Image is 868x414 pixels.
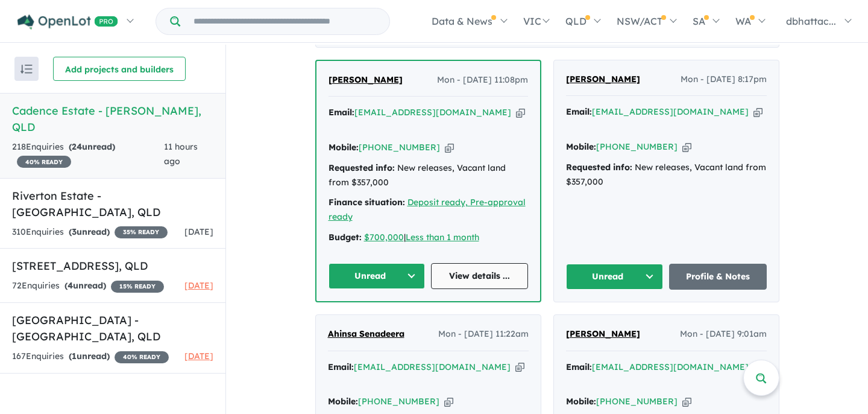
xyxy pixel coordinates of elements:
[20,65,33,74] img: sort.svg
[364,232,404,243] a: $700,000
[354,361,511,372] a: [EMAIL_ADDRESS][DOMAIN_NAME]
[329,161,528,190] div: New releases, Vacant land from $357,000
[566,72,640,87] a: [PERSON_NAME]
[12,140,164,169] div: 218 Enquir ies
[329,74,403,85] span: [PERSON_NAME]
[184,280,213,291] span: [DATE]
[12,103,213,135] h5: Cadence Estate - [PERSON_NAME] , QLD
[566,141,596,152] strong: Mobile:
[329,263,426,289] button: Unread
[17,156,71,168] span: 40 % READY
[515,361,524,374] button: Copy
[115,226,168,238] span: 35 % READY
[786,15,836,27] span: dbhattac...
[329,73,403,88] a: [PERSON_NAME]
[72,141,82,152] span: 24
[592,106,749,117] a: [EMAIL_ADDRESS][DOMAIN_NAME]
[354,107,511,118] a: [EMAIL_ADDRESS][DOMAIN_NAME]
[53,57,186,81] button: Add projects and builders
[358,396,439,407] a: [PHONE_NUMBER]
[566,162,632,173] strong: Requested info:
[115,351,169,363] span: 40 % READY
[431,263,528,289] a: View details ...
[753,106,763,118] button: Copy
[444,395,453,408] button: Copy
[681,72,767,87] span: Mon - [DATE] 8:17pm
[596,141,678,152] a: [PHONE_NUMBER]
[329,232,362,243] strong: Budget:
[445,141,454,154] button: Copy
[406,232,479,243] a: Less than 1 month
[12,188,213,220] h5: Riverton Estate - [GEOGRAPHIC_DATA] , QLD
[682,395,691,408] button: Copy
[566,328,640,339] span: [PERSON_NAME]
[12,349,169,364] div: 167 Enquir ies
[329,231,528,245] div: |
[72,226,77,237] span: 3
[328,361,354,372] strong: Email:
[329,197,405,208] strong: Finance situation:
[566,74,640,84] span: [PERSON_NAME]
[566,106,592,117] strong: Email:
[329,197,526,222] a: Deposit ready, Pre-approval ready
[12,279,164,293] div: 72 Enquir ies
[164,141,198,167] span: 11 hours ago
[111,281,164,293] span: 15 % READY
[329,162,395,173] strong: Requested info:
[72,351,77,361] span: 1
[329,142,359,153] strong: Mobile:
[328,396,358,407] strong: Mobile:
[328,328,404,339] span: Ahinsa Senadeera
[669,264,767,290] a: Profile & Notes
[68,280,73,291] span: 4
[438,327,529,342] span: Mon - [DATE] 11:22am
[437,73,528,88] span: Mon - [DATE] 11:08pm
[64,280,106,291] strong: ( unread)
[566,361,592,372] strong: Email:
[184,351,213,361] span: [DATE]
[596,396,678,407] a: [PHONE_NUMBER]
[328,327,404,342] a: Ahinsa Senadeera
[566,161,767,189] div: New releases, Vacant land from $357,000
[680,327,767,342] span: Mon - [DATE] 9:01am
[12,225,168,240] div: 310 Enquir ies
[17,14,118,30] img: Openlot PRO Logo White
[566,396,596,407] strong: Mobile:
[592,361,749,372] a: [EMAIL_ADDRESS][DOMAIN_NAME]
[566,327,640,342] a: [PERSON_NAME]
[566,264,664,290] button: Unread
[69,226,110,237] strong: ( unread)
[682,141,691,153] button: Copy
[329,107,354,118] strong: Email:
[359,142,440,153] a: [PHONE_NUMBER]
[12,312,213,345] h5: [GEOGRAPHIC_DATA] - [GEOGRAPHIC_DATA] , QLD
[69,141,115,152] strong: ( unread)
[183,8,387,34] input: Try estate name, suburb, builder or developer
[516,106,525,119] button: Copy
[69,351,110,361] strong: ( unread)
[184,226,213,237] span: [DATE]
[12,258,213,274] h5: [STREET_ADDRESS] , QLD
